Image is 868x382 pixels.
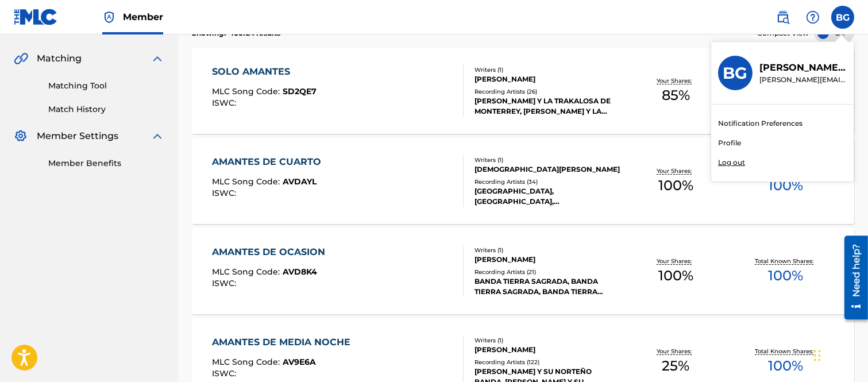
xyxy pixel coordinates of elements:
[474,358,621,366] div: Recording Artists ( 122 )
[212,188,239,198] span: ISWC :
[102,10,116,24] img: Top Rightsholder
[771,6,794,29] a: Public Search
[658,175,693,196] span: 100 %
[37,129,118,143] span: Member Settings
[48,103,164,115] a: Match History
[14,52,28,65] img: Matching
[474,254,621,265] div: [PERSON_NAME]
[657,257,695,265] p: Your Shares:
[212,335,356,349] div: AMANTES DE MEDIA NOCHE
[831,6,854,29] div: User Menu
[806,10,820,24] img: help
[769,175,804,196] span: 100 %
[474,336,621,345] div: Writers ( 1 )
[474,156,621,164] div: Writers ( 1 )
[474,268,621,276] div: Recording Artists ( 21 )
[14,9,58,25] img: MLC Logo
[212,86,283,97] span: MLC Song Code :
[212,176,283,187] span: MLC Song Code :
[212,357,283,367] span: MLC Song Code :
[662,85,690,106] span: 85 %
[283,357,316,367] span: AV9E6A
[776,10,790,24] img: search
[759,61,847,75] p: Bertha Alicia Garza
[769,265,804,286] span: 100 %
[212,155,327,169] div: AMANTES DE CUARTO
[755,257,817,265] p: Total Known Shares:
[48,80,164,92] a: Matching Tool
[474,276,621,297] div: BANDA TIERRA SAGRADA, BANDA TIERRA SAGRADA, BANDA TIERRA SAGRADA, BANDA TIERRA SAGRADA, BANDA TIE...
[474,164,621,175] div: [DEMOGRAPHIC_DATA][PERSON_NAME]
[657,167,695,175] p: Your Shares:
[192,48,854,134] a: SOLO AMANTESMLC Song Code:SD2QE7ISWC:Writers (1)[PERSON_NAME]Recording Artists (26)[PERSON_NAME] ...
[192,228,854,314] a: AMANTES DE OCASIONMLC Song Code:AVD8K4ISWC:Writers (1)[PERSON_NAME]Recording Artists (21)BANDA TI...
[657,76,695,85] p: Your Shares:
[718,157,745,168] p: Log out
[755,347,817,356] p: Total Known Shares:
[658,265,693,286] span: 100 %
[283,176,317,187] span: AVDAYL
[662,356,689,376] span: 25 %
[474,87,621,96] div: Recording Artists ( 26 )
[723,63,748,83] h3: BG
[474,178,621,186] div: Recording Artists ( 34 )
[811,327,868,382] div: Widget de chat
[474,345,621,355] div: [PERSON_NAME]
[283,267,317,277] span: AVD8K4
[474,65,621,74] div: Writers ( 1 )
[37,52,82,65] span: Matching
[474,96,621,117] div: [PERSON_NAME] Y LA TRAKALOSA DE MONTERREY, [PERSON_NAME] Y LA TRAKALOSA DE MONTERREY, [PERSON_NAM...
[814,338,821,373] div: Arrastrar
[14,129,28,143] img: Member Settings
[212,98,239,108] span: ISWC :
[283,86,317,97] span: SD2QE7
[151,52,164,65] img: expand
[212,278,239,288] span: ISWC :
[123,10,163,24] span: Member
[474,74,621,84] div: [PERSON_NAME]
[474,186,621,207] div: [GEOGRAPHIC_DATA], [GEOGRAPHIC_DATA], [GEOGRAPHIC_DATA], [GEOGRAPHIC_DATA], [GEOGRAPHIC_DATA]
[192,138,854,224] a: AMANTES DE CUARTOMLC Song Code:AVDAYLISWC:Writers (1)[DEMOGRAPHIC_DATA][PERSON_NAME]Recording Art...
[657,347,695,356] p: Your Shares:
[212,65,317,79] div: SOLO AMANTES
[836,231,868,324] iframe: Resource Center
[759,75,847,85] p: bertha.garza@remexmusic.net
[801,6,824,29] div: Help
[718,118,803,129] a: Notification Preferences
[811,327,868,382] iframe: Chat Widget
[212,267,283,277] span: MLC Song Code :
[151,129,164,143] img: expand
[474,246,621,254] div: Writers ( 1 )
[48,157,164,169] a: Member Benefits
[212,368,239,379] span: ISWC :
[212,245,331,259] div: AMANTES DE OCASION
[718,138,741,148] a: Profile
[769,356,804,376] span: 100 %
